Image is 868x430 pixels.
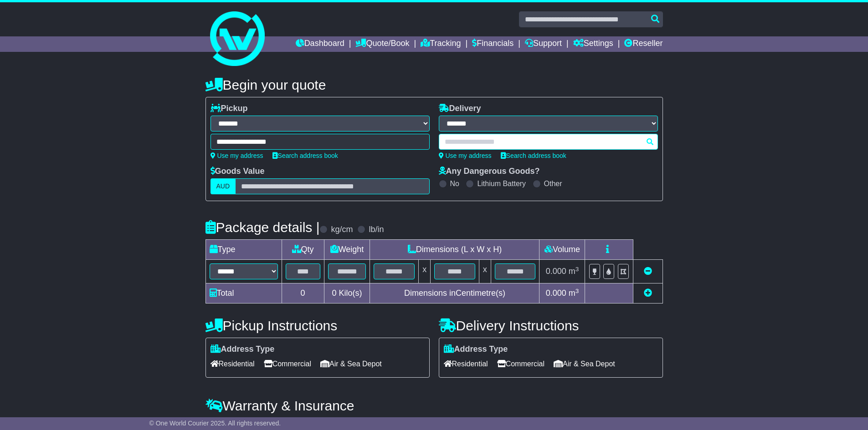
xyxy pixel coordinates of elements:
[554,357,615,371] span: Air & Sea Depot
[439,318,663,333] h4: Delivery Instructions
[205,398,663,413] h4: Warranty & Insurance
[211,152,263,159] a: Use my address
[332,288,336,298] span: 0
[211,357,255,371] span: Residential
[497,357,544,371] span: Commercial
[296,36,344,52] a: Dashboard
[479,260,491,283] td: x
[264,357,311,371] span: Commercial
[205,77,663,92] h4: Begin your quote
[450,179,459,188] label: No
[282,283,324,304] td: 0
[439,134,658,150] typeahead: Please provide city
[569,267,579,276] span: m
[544,179,562,188] label: Other
[644,288,652,298] a: Add new item
[624,36,663,52] a: Reseller
[272,152,338,159] a: Search address book
[211,178,236,194] label: AUD
[546,267,566,276] span: 0.000
[472,36,514,52] a: Financials
[439,167,540,177] label: Any Dangerous Goods?
[331,225,353,235] label: kg/cm
[324,283,370,304] td: Kilo(s)
[575,266,579,273] sup: 3
[439,104,481,114] label: Delivery
[205,318,430,333] h4: Pickup Instructions
[205,283,282,304] td: Total
[320,357,382,371] span: Air & Sea Depot
[211,104,248,114] label: Pickup
[501,152,566,159] a: Search address book
[370,240,539,260] td: Dimensions (L x W x H)
[324,240,370,260] td: Weight
[205,240,282,260] td: Type
[539,240,585,260] td: Volume
[444,344,508,354] label: Address Type
[419,260,431,283] td: x
[211,167,265,177] label: Goods Value
[477,179,526,188] label: Lithium Battery
[573,36,613,52] a: Settings
[370,283,539,304] td: Dimensions in Centimetre(s)
[211,344,275,354] label: Address Type
[369,225,384,235] label: lb/in
[355,36,409,52] a: Quote/Book
[569,288,579,298] span: m
[644,267,652,276] a: Remove this item
[439,152,492,159] a: Use my address
[421,36,461,52] a: Tracking
[282,240,324,260] td: Qty
[575,288,579,294] sup: 3
[205,220,320,235] h4: Package details |
[444,357,488,371] span: Residential
[525,36,562,52] a: Support
[149,420,281,427] span: © One World Courier 2025. All rights reserved.
[546,288,566,298] span: 0.000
